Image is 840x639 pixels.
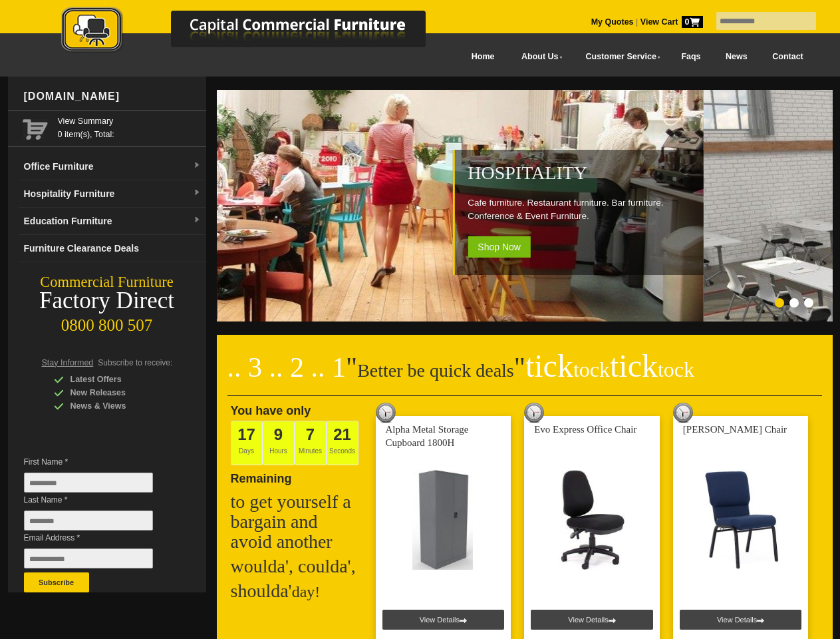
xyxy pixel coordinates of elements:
[295,421,327,465] span: Minutes
[327,421,358,465] span: Seconds
[713,42,760,72] a: News
[525,348,694,383] span: tick tick
[193,162,201,170] img: dropdown
[673,403,693,423] img: tick tock deal clock
[24,455,173,469] span: First Name *
[669,42,714,72] a: Faqs
[775,298,784,308] li: Page dot 1
[54,386,180,399] div: New Releases
[87,90,706,321] img: Hospitality
[8,292,206,310] div: Factory Direct
[468,236,531,258] span: Shop Now
[682,16,703,28] span: 0
[19,235,206,262] a: Furniture Clearance Deals
[640,17,703,27] strong: View Cart
[231,492,364,552] h2: to get yourself a bargain and avoid another
[98,358,172,367] span: Subscribe to receive:
[24,493,173,507] span: Last Name *
[524,403,544,423] img: tick tock deal clock
[237,425,255,443] span: 17
[24,511,153,531] input: Last Name *
[231,404,311,417] span: You have only
[24,531,173,544] span: Email Address *
[24,572,89,592] button: Subscribe
[376,403,396,423] img: tick tock deal clock
[24,473,153,493] input: First Name *
[8,273,206,292] div: Commercial Furniture
[231,467,292,485] span: Remaining
[591,17,634,27] a: My Quotes
[789,298,799,308] li: Page dot 2
[24,548,153,568] input: Email Address *
[19,153,206,180] a: Office Furnituredropdown
[58,114,201,139] span: 0 item(s), Total:
[54,399,180,413] div: News & Views
[54,373,180,386] div: Latest Offers
[231,421,263,465] span: Days
[468,163,696,183] h2: Hospitality
[571,42,668,72] a: Customer Service
[274,425,283,443] span: 9
[227,356,822,396] h2: Better be quick deals
[193,216,201,224] img: dropdown
[263,421,295,465] span: Hours
[19,77,206,116] div: [DOMAIN_NAME]
[231,581,364,602] h2: shoulda'
[19,180,206,208] a: Hospitality Furnituredropdown
[193,189,201,197] img: dropdown
[25,7,490,55] img: Capital Commercial Furniture Logo
[468,196,696,223] p: Cafe furniture. Restaurant furniture. Bar furniture. Conference & Event Furniture.
[58,114,201,128] a: View Summary
[573,357,610,381] span: tock
[8,310,206,335] div: 0800 800 507
[292,583,321,600] span: day!
[507,42,571,72] a: About Us
[804,298,813,308] li: Page dot 3
[231,556,364,576] h2: woulda', coulda',
[42,358,94,367] span: Stay Informed
[19,208,206,235] a: Education Furnituredropdown
[346,352,357,383] span: "
[25,7,490,59] a: Capital Commercial Furniture Logo
[227,352,347,383] span: .. 3 .. 2 .. 1
[760,42,815,72] a: Contact
[638,17,702,27] a: View Cart0
[306,425,315,443] span: 7
[658,357,694,381] span: tock
[333,425,351,443] span: 21
[514,352,694,383] span: "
